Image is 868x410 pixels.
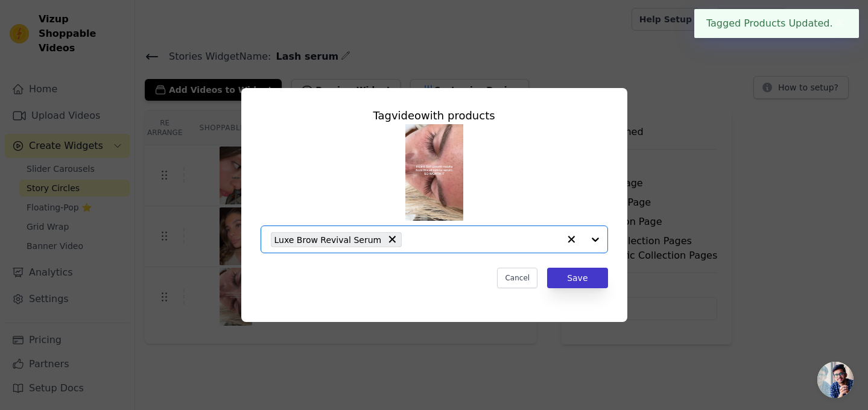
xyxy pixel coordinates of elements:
[833,16,847,31] button: Close
[817,362,854,398] div: Åben chat
[405,124,463,221] img: tn-ad61efacab394316886c9f6e4c868fc8.png
[274,233,382,247] span: Luxe Brow Revival Serum
[497,268,537,288] button: Cancel
[694,9,859,38] div: Tagged Products Updated.
[547,268,607,288] button: Save
[261,107,608,124] div: Tag video with products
